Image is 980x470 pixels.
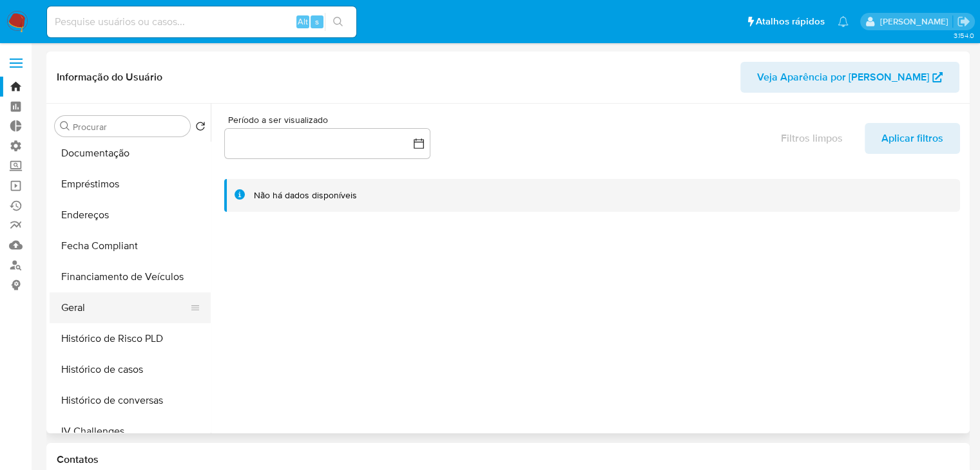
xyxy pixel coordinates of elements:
[195,121,206,135] button: Retornar ao pedido padrão
[50,169,211,200] button: Empréstimos
[50,385,211,416] button: Histórico de conversas
[57,71,162,84] h1: Informação do Usuário
[50,323,211,354] button: Histórico de Risco PLD
[757,62,929,93] span: Veja Aparência por [PERSON_NAME]
[50,138,211,169] button: Documentação
[57,453,959,466] h1: Contatos
[325,13,351,31] button: search-icon
[740,62,959,93] button: Veja Aparência por [PERSON_NAME]
[315,15,319,28] span: s
[957,15,970,28] a: Sair
[73,121,185,133] input: Procurar
[50,354,211,385] button: Histórico de casos
[50,292,200,323] button: Geral
[50,261,211,292] button: Financiamento de Veículos
[298,15,308,28] span: Alt
[50,416,211,447] button: IV Challenges
[756,15,825,28] span: Atalhos rápidos
[50,230,211,261] button: Fecha Compliant
[60,121,70,131] button: Procurar
[47,14,356,30] input: Pesquise usuários ou casos...
[50,200,211,230] button: Endereços
[838,16,849,27] a: Notificações
[879,15,952,28] p: matias.logusso@mercadopago.com.br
